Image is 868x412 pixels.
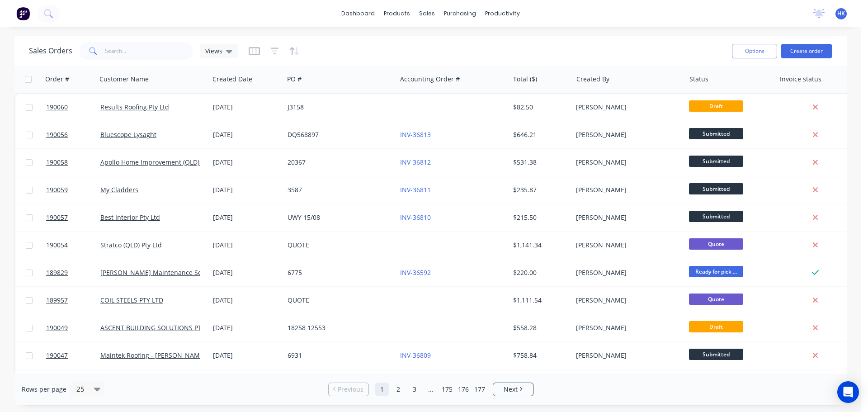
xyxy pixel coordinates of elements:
[46,287,100,314] a: 189957
[46,241,68,250] span: 190054
[46,149,100,176] a: 190058
[46,296,68,305] span: 189957
[46,351,68,360] span: 190047
[400,75,460,84] div: Accounting Order #
[100,130,156,139] a: Bluescope Lysaght
[513,351,566,360] div: $758.84
[732,44,777,58] button: Options
[576,103,676,112] div: [PERSON_NAME]
[46,121,100,148] a: 190056
[689,349,743,360] span: Submitted
[213,296,280,305] div: [DATE]
[100,323,218,332] a: ASCENT BUILDING SOLUTIONS PTY LTD
[46,158,68,167] span: 190058
[213,103,280,112] div: [DATE]
[689,321,743,332] span: Draft
[576,158,676,167] div: [PERSON_NAME]
[513,103,566,112] div: $82.50
[408,383,421,396] a: Page 3
[46,314,100,341] a: 190049
[400,213,431,222] a: INV-36810
[576,75,609,84] div: Created By
[400,185,431,194] a: INV-36811
[689,128,743,139] span: Submitted
[576,268,676,277] div: [PERSON_NAME]
[415,7,439,20] div: sales
[288,296,388,305] div: QUOTE
[213,241,280,250] div: [DATE]
[100,268,241,277] a: [PERSON_NAME] Maintenance Services Pty Ltd
[212,75,252,84] div: Created Date
[46,103,68,112] span: 190060
[29,47,72,55] h1: Sales Orders
[213,351,280,360] div: [DATE]
[287,75,302,84] div: PO #
[100,296,163,304] a: COIL STEELS PTY LTD
[213,323,280,332] div: [DATE]
[325,383,537,396] ul: Pagination
[288,323,388,332] div: 18258 12553
[338,385,363,394] span: Previous
[689,183,743,194] span: Submitted
[46,94,100,121] a: 190060
[288,241,388,250] div: QUOTE
[288,103,388,112] div: J3158
[46,268,68,277] span: 189829
[379,7,415,20] div: products
[481,7,524,20] div: productivity
[46,369,100,397] a: 188495
[513,185,566,194] div: $235.87
[100,213,160,222] a: Best Interior Pty Ltd
[780,75,821,84] div: Invoice status
[375,383,389,396] a: Page 1 is your current page
[46,204,100,231] a: 190057
[576,351,676,360] div: [PERSON_NAME]
[513,323,566,332] div: $558.28
[46,213,68,222] span: 190057
[400,130,431,139] a: INV-36813
[513,75,537,84] div: Total ($)
[16,7,30,20] img: Factory
[473,383,486,396] a: Page 177
[513,268,566,277] div: $220.00
[288,158,388,167] div: 20367
[689,211,743,222] span: Submitted
[288,213,388,222] div: UWY 15/08
[213,268,280,277] div: [DATE]
[46,259,100,286] a: 189829
[689,294,743,305] span: Quote
[213,130,280,139] div: [DATE]
[100,185,138,194] a: My Cladders
[400,351,431,360] a: INV-36809
[689,156,743,167] span: Submitted
[100,351,206,360] a: Maintek Roofing - [PERSON_NAME]
[689,100,743,112] span: Draft
[576,130,676,139] div: [PERSON_NAME]
[46,232,100,259] a: 190054
[213,158,280,167] div: [DATE]
[45,75,69,84] div: Order #
[513,130,566,139] div: $646.21
[457,383,470,396] a: Page 176
[576,296,676,305] div: [PERSON_NAME]
[288,185,388,194] div: 3587
[213,213,280,222] div: [DATE]
[440,383,454,396] a: Page 175
[329,385,368,394] a: Previous page
[337,7,379,20] a: dashboard
[205,46,222,56] span: Views
[46,176,100,204] a: 190059
[288,351,388,360] div: 6931
[288,268,388,277] div: 6775
[100,158,222,166] a: Apollo Home Improvement (QLD) Pty Ltd
[288,130,388,139] div: DQ568897
[424,383,438,396] a: Jump forward
[213,185,280,194] div: [DATE]
[576,213,676,222] div: [PERSON_NAME]
[513,213,566,222] div: $215.50
[46,323,68,332] span: 190049
[100,103,169,111] a: Results Roofing Pty Ltd
[689,238,743,250] span: Quote
[493,385,533,394] a: Next page
[576,323,676,332] div: [PERSON_NAME]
